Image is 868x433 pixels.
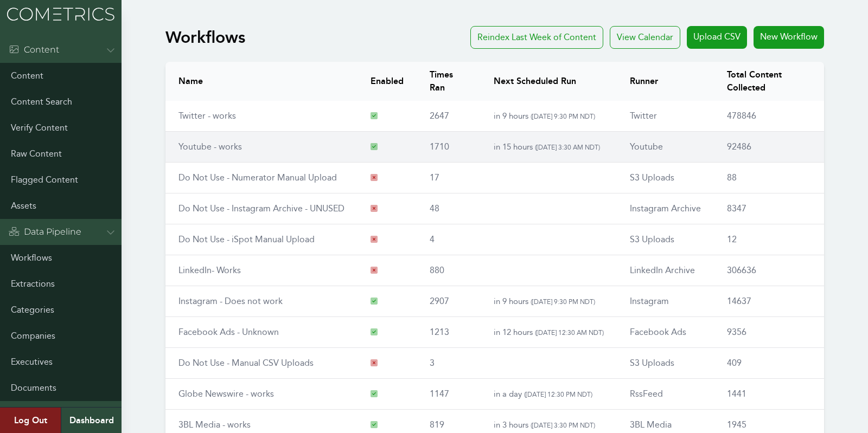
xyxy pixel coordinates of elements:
[178,234,315,244] a: Do Not Use - iSpot Manual Upload
[714,348,824,379] td: 409
[617,348,714,379] td: S3 Uploads
[714,255,824,286] td: 306636
[617,101,714,132] td: Twitter
[617,62,714,101] th: Runner
[417,348,480,379] td: 3
[417,163,480,193] td: 17
[494,109,604,122] p: in 9 hours
[417,286,480,317] td: 2907
[617,224,714,255] td: S3 Uploads
[165,28,245,47] h1: Workflows
[178,358,314,368] a: Do Not Use - Manual CSV Uploads
[714,379,824,410] td: 1441
[9,43,59,56] div: Content
[687,26,747,49] a: Upload CSV
[617,255,714,286] td: LinkedIn Archive
[417,101,480,132] td: 2647
[531,298,595,306] span: ( [DATE] 9:30 PM NDT )
[535,143,600,151] span: ( [DATE] 3:30 AM NDT )
[714,132,824,163] td: 92486
[178,265,241,275] a: LinkedIn- Works
[524,390,592,398] span: ( [DATE] 12:30 PM NDT )
[358,62,417,101] th: Enabled
[9,225,81,238] div: Data Pipeline
[617,379,714,410] td: RssFeed
[61,408,122,433] a: Dashboard
[714,224,824,255] td: 12
[714,62,824,101] th: Total Content Collected
[178,327,279,337] a: Facebook Ads - Unknown
[178,389,274,399] a: Globe Newswire - works
[417,132,480,163] td: 1710
[754,26,824,49] a: New Workflow
[714,101,824,132] td: 478846
[714,286,824,317] td: 14637
[165,62,358,101] th: Name
[178,172,337,183] a: Do Not Use - Numerator Manual Upload
[535,328,604,337] span: ( [DATE] 12:30 AM NDT )
[178,111,236,121] a: Twitter - works
[417,193,480,224] td: 48
[470,26,603,49] a: Reindex Last Week of Content
[417,317,480,348] td: 1213
[417,379,480,410] td: 1147
[531,421,595,429] span: ( [DATE] 3:30 PM NDT )
[178,203,344,214] a: Do Not Use - Instagram Archive - UNUSED
[714,317,824,348] td: 9356
[617,193,714,224] td: Instagram Archive
[617,132,714,163] td: Youtube
[494,140,604,153] p: in 15 hours
[617,317,714,348] td: Facebook Ads
[531,112,595,120] span: ( [DATE] 9:30 PM NDT )
[714,163,824,193] td: 88
[494,326,604,339] p: in 12 hours
[417,62,480,101] th: Times Ran
[494,295,604,308] p: in 9 hours
[617,163,714,193] td: S3 Uploads
[714,193,824,224] td: 8347
[494,387,604,400] p: in a day
[417,255,480,286] td: 880
[617,286,714,317] td: Instagram
[610,26,680,49] div: View Calendar
[481,62,617,101] th: Next Scheduled Run
[178,419,251,430] a: 3BL Media - works
[417,224,480,255] td: 4
[178,296,283,306] a: Instagram - Does not work
[494,418,604,431] p: in 3 hours
[178,141,242,152] a: Youtube - works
